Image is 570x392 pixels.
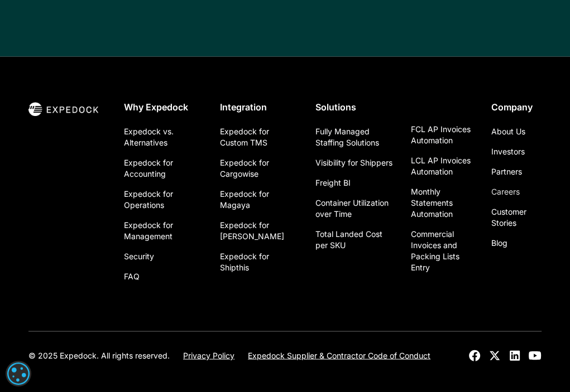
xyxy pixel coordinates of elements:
[220,184,298,215] a: Expedock for Magaya
[124,215,202,246] a: Expedock for Management
[491,162,521,182] a: Partners
[315,101,393,113] div: Solutions
[220,153,298,184] a: Expedock for Cargowise
[315,224,393,255] a: Total Landed Cost per SKU
[220,122,298,153] a: Expedock for Custom TMS
[315,193,393,224] a: Container Utilization over Time
[411,224,473,278] a: Commercial Invoices and Packing Lists Entry
[491,101,542,113] div: Company
[491,142,524,162] a: Investors
[491,122,525,142] a: About Us
[411,119,473,151] a: FCL AP Invoices Automation
[491,233,507,253] a: Blog
[491,202,542,233] a: Customer Stories
[315,122,393,153] a: Fully Managed Staffing Solutions
[124,122,202,153] a: Expedock vs. Alternatives
[411,151,473,182] a: LCL AP Invoices Automation
[124,153,202,184] a: Expedock for Accounting
[124,267,140,287] a: FAQ
[315,153,392,173] a: Visibility for Shippers
[248,350,430,361] a: Expedock Supplier & Contractor Code of Conduct
[491,182,519,202] a: Careers
[183,350,234,361] a: Privacy Policy
[124,246,154,267] a: Security
[28,350,170,361] div: © 2025 Expedock. All rights reserved.
[411,182,473,224] a: Monthly Statements Automation
[315,173,351,193] a: Freight BI
[220,101,298,113] div: Integration
[220,246,298,278] a: Expedock for Shipthis
[220,215,298,246] a: Expedock for [PERSON_NAME]
[384,272,570,392] iframe: Chat Widget
[124,101,202,113] div: Why Expedock
[124,184,202,215] a: Expedock for Operations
